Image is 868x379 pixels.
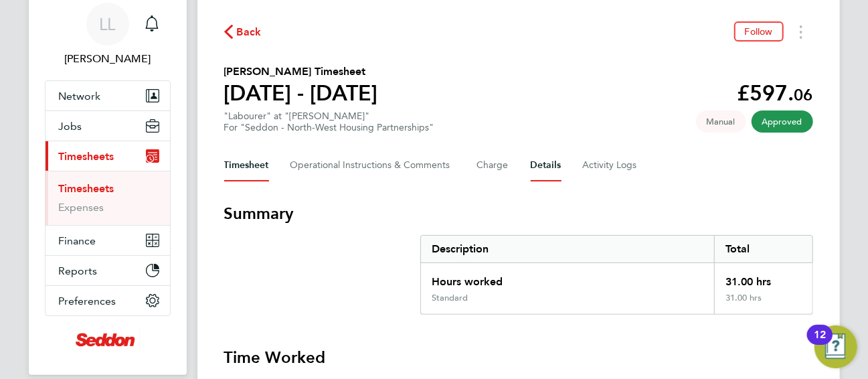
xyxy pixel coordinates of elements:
[432,293,468,303] div: Standard
[46,286,170,315] button: Preferences
[237,24,262,40] span: Back
[46,111,170,141] button: Jobs
[59,182,114,195] a: Timesheets
[59,295,116,307] span: Preferences
[789,21,813,42] button: Timesheets Menu
[46,81,170,110] button: Network
[224,110,434,133] div: "Labourer" at "[PERSON_NAME]"
[45,3,171,67] a: LL[PERSON_NAME]
[814,335,826,352] div: 12
[59,120,82,133] span: Jobs
[59,234,96,247] span: Finance
[224,122,434,133] div: For "Seddon - North-West Housing Partnerships"
[59,90,101,102] span: Network
[59,150,114,163] span: Timesheets
[46,141,170,171] button: Timesheets
[714,263,812,293] div: 31.00 hrs
[59,201,104,214] a: Expenses
[421,236,715,262] div: Description
[224,203,813,224] h3: Summary
[46,226,170,255] button: Finance
[714,293,812,314] div: 31.00 hrs
[45,329,171,351] a: Go to home page
[752,110,813,133] span: This timesheet has been approved.
[224,23,262,40] button: Back
[224,347,813,368] h3: Time Worked
[46,171,170,225] div: Timesheets
[477,149,509,181] button: Charge
[224,149,269,181] button: Timesheet
[583,149,639,181] button: Activity Logs
[714,236,812,262] div: Total
[814,325,857,368] button: Open Resource Center, 12 new notifications
[421,263,715,293] div: Hours worked
[531,149,561,181] button: Details
[59,264,98,277] span: Reports
[420,235,813,315] div: Summary
[76,329,140,351] img: seddonconstruction-logo-retina.png
[224,80,378,106] h1: [DATE] - [DATE]
[224,64,378,80] h2: [PERSON_NAME] Timesheet
[46,256,170,285] button: Reports
[745,25,773,37] span: Follow
[100,15,116,33] span: LL
[290,149,456,181] button: Operational Instructions & Comments
[734,21,784,42] button: Follow
[794,85,813,104] span: 06
[45,51,171,67] span: Lesley Littler
[737,80,813,106] app-decimal: £597.
[696,110,746,133] span: This timesheet was manually created.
